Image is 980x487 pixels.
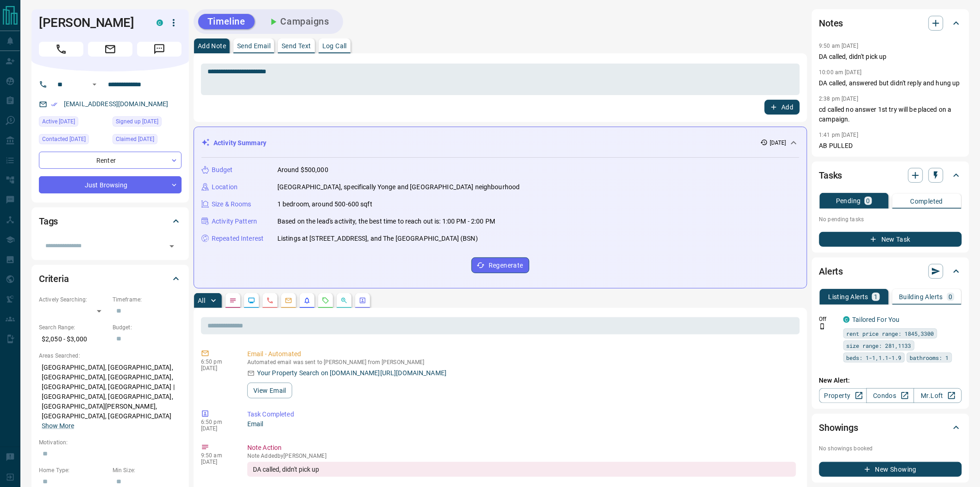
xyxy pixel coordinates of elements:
div: DA called, didn't pick up [247,462,796,477]
h2: Criteria [39,271,69,286]
div: Thu Aug 14 2025 [39,116,108,129]
div: Notes [819,12,962,34]
p: 6:50 pm [201,419,233,425]
svg: Listing Alerts [303,297,311,304]
p: Log Call [322,43,347,49]
div: Tasks [819,164,962,186]
a: Tailored For You [853,316,900,323]
span: Message [137,42,182,57]
p: Min Size: [113,466,182,474]
div: Showings [819,417,962,439]
p: Automated email was sent to [PERSON_NAME] from [PERSON_NAME] [247,359,796,365]
div: Tags [39,210,182,232]
p: Repeated Interest [212,234,264,243]
button: Timeline [198,14,255,29]
p: All [198,297,205,304]
svg: Calls [266,297,274,304]
div: Renter [39,152,182,169]
a: Mr.Loft [914,388,961,403]
p: No pending tasks [819,212,962,226]
p: Note Added by [PERSON_NAME] [247,453,796,459]
p: [GEOGRAPHIC_DATA], [GEOGRAPHIC_DATA], [GEOGRAPHIC_DATA], [GEOGRAPHIC_DATA], [GEOGRAPHIC_DATA], [G... [39,360,182,434]
p: Pending [836,198,861,204]
p: Completed [911,198,943,205]
h2: Alerts [819,264,843,279]
button: View Email [247,383,292,398]
a: Property [819,388,867,403]
p: Send Text [282,43,311,49]
p: Add Note [198,43,226,49]
button: Show More [42,421,74,431]
div: Thu Aug 14 2025 [113,116,182,129]
p: Listing Alerts [829,294,869,300]
p: Building Alerts [899,294,943,300]
p: Budget: [113,323,182,332]
svg: Lead Browsing Activity [248,297,255,304]
p: Based on the lead's activity, the best time to reach out is: 1:00 PM - 2:00 PM [277,217,495,226]
h2: Showings [819,420,859,435]
h2: Tags [39,214,58,229]
div: Thu Aug 14 2025 [113,134,182,147]
p: [DATE] [201,459,233,465]
a: Condos [867,388,914,403]
p: 9:50 am [DATE] [819,43,859,49]
span: bathrooms: 1 [910,353,949,362]
p: 1:41 pm [DATE] [819,132,859,138]
p: [DATE] [770,139,786,147]
button: New Task [819,232,962,247]
p: AB PULLED [819,141,962,151]
p: Activity Summary [214,138,266,148]
p: Off [819,315,838,323]
svg: Requests [322,297,329,304]
span: beds: 1-1,1.1-1.9 [847,353,902,362]
svg: Email Verified [51,101,57,108]
p: 0 [867,198,870,204]
p: Location [212,182,238,192]
div: condos.ca [157,19,163,26]
p: $2,050 - $3,000 [39,332,108,347]
div: condos.ca [843,316,850,323]
p: 2:38 pm [DATE] [819,96,859,102]
p: No showings booked [819,444,962,453]
p: Around $500,000 [277,165,328,175]
svg: Notes [229,297,237,304]
h2: Notes [819,16,843,31]
p: New Alert: [819,376,962,385]
button: Add [765,100,800,115]
span: Contacted [DATE] [42,135,86,144]
p: Listings at [STREET_ADDRESS], and The [GEOGRAPHIC_DATA] (BSN) [277,234,478,243]
p: Email - Automated [247,349,796,359]
p: Budget [212,165,233,175]
div: Sat Aug 16 2025 [39,134,108,147]
svg: Push Notification Only [819,323,826,330]
p: 1 bedroom, around 500-600 sqft [277,199,372,209]
p: 9:50 am [201,452,233,459]
p: Note Action [247,443,796,453]
p: Email [247,419,796,429]
p: Send Email [237,43,270,49]
h2: Tasks [819,168,842,183]
p: cd called no answer 1st try will be placed on a campaign. [819,105,962,124]
span: Active [DATE] [42,117,75,126]
button: Campaigns [258,14,339,29]
button: Open [165,240,178,253]
span: Claimed [DATE] [116,135,154,144]
p: 0 [949,294,953,300]
svg: Emails [285,297,292,304]
p: Activity Pattern [212,217,257,226]
p: [GEOGRAPHIC_DATA], specifically Yonge and [GEOGRAPHIC_DATA] neighbourhood [277,182,520,192]
p: DA called, didn't pick up [819,52,962,62]
p: Search Range: [39,323,108,332]
div: Just Browsing [39,176,182,193]
button: Open [89,79,100,90]
p: [DATE] [201,365,233,372]
span: rent price range: 1845,3300 [847,329,934,338]
button: New Showing [819,462,962,477]
p: Motivation: [39,438,182,447]
span: Email [88,42,132,57]
p: Actively Searching: [39,295,108,304]
span: Call [39,42,83,57]
h1: [PERSON_NAME] [39,15,143,30]
p: DA called, answered but didn't reply and hung up [819,78,962,88]
a: [EMAIL_ADDRESS][DOMAIN_NAME] [64,100,169,108]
